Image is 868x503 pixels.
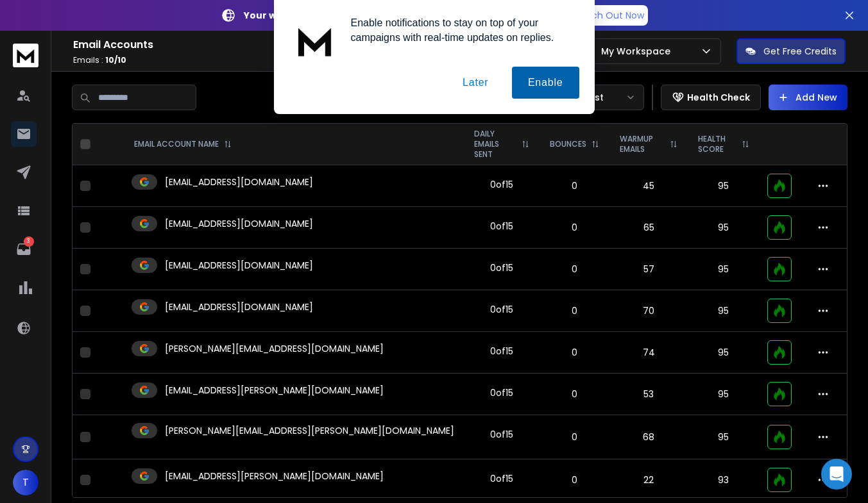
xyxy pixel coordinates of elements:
button: Later [447,67,504,99]
td: 95 [688,207,760,249]
p: WARMUP EMAILS [620,134,664,154]
td: 53 [609,374,687,415]
p: [EMAIL_ADDRESS][DOMAIN_NAME] [165,301,313,313]
td: 65 [609,207,687,249]
p: [PERSON_NAME][EMAIL_ADDRESS][PERSON_NAME][DOMAIN_NAME] [165,424,454,437]
p: 0 [547,431,602,443]
p: HEALTH SCORE [698,134,736,154]
td: 57 [609,249,687,290]
p: [EMAIL_ADDRESS][PERSON_NAME][DOMAIN_NAME] [165,384,384,397]
button: T [13,470,38,495]
div: Open Intercom Messenger [821,459,852,490]
div: EMAIL ACCOUNT NAME [134,139,232,149]
div: 0 of 15 [490,261,513,274]
p: [EMAIL_ADDRESS][DOMAIN_NAME] [165,176,313,188]
div: 0 of 15 [490,428,513,441]
td: 95 [688,374,760,415]
p: [EMAIL_ADDRESS][DOMAIN_NAME] [165,217,313,230]
p: 3 [24,236,34,247]
td: 74 [609,332,687,374]
div: 0 of 15 [490,303,513,316]
p: 0 [547,388,602,400]
td: 68 [609,415,687,459]
p: 0 [547,346,602,359]
div: Enable notifications to stay on top of your campaigns with real-time updates on replies. [341,15,579,45]
td: 95 [688,249,760,290]
p: [PERSON_NAME][EMAIL_ADDRESS][DOMAIN_NAME] [165,342,384,355]
td: 70 [609,290,687,332]
a: 3 [11,236,37,262]
div: 0 of 15 [490,345,513,358]
div: 0 of 15 [490,472,513,485]
div: 0 of 15 [490,178,513,191]
p: 0 [547,304,602,317]
p: 0 [547,474,602,486]
td: 93 [688,459,760,501]
td: 95 [688,332,760,374]
p: [EMAIL_ADDRESS][PERSON_NAME][DOMAIN_NAME] [165,470,384,482]
td: 95 [688,290,760,332]
p: 0 [547,179,602,192]
td: 95 [688,415,760,459]
div: 0 of 15 [490,220,513,233]
button: Enable [512,67,579,99]
div: 0 of 15 [490,386,513,399]
p: BOUNCES [550,139,586,149]
td: 22 [609,459,687,501]
p: 0 [547,263,602,276]
img: notification icon [289,15,341,67]
p: 0 [547,221,602,234]
p: [EMAIL_ADDRESS][DOMAIN_NAME] [165,259,313,272]
td: 95 [688,165,760,207]
p: DAILY EMAILS SENT [474,129,516,160]
td: 45 [609,165,687,207]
